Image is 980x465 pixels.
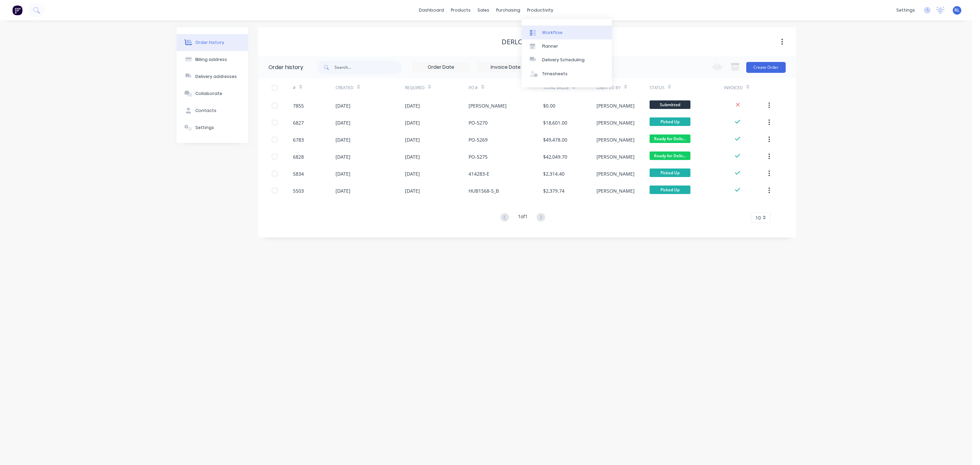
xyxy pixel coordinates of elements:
[542,71,568,77] div: Timesheets
[336,170,350,177] div: [DATE]
[650,169,690,177] span: Picked Up
[542,30,562,36] div: Workflow
[755,214,761,221] span: 10
[336,85,354,91] div: Created
[893,5,918,15] div: settings
[336,119,350,126] div: [DATE]
[650,117,690,126] span: Picked Up
[597,153,635,160] div: [PERSON_NAME]
[469,187,499,194] div: HUB1568-5_B
[650,134,690,143] span: Ready for Deliv...
[650,85,665,91] div: Status
[293,170,304,177] div: 5834
[336,153,350,160] div: [DATE]
[597,119,635,126] div: [PERSON_NAME]
[195,57,227,63] div: Billing address
[405,85,425,91] div: Required
[954,7,960,13] span: RL
[293,119,304,126] div: 6827
[195,74,237,80] div: Delivery addresses
[543,136,567,143] div: $49,478.00
[543,187,565,194] div: $2,379.74
[447,5,474,15] div: products
[405,102,420,109] div: [DATE]
[597,78,650,97] div: Created By
[469,78,543,97] div: PO #
[522,67,612,81] a: Timesheets
[293,78,336,97] div: #
[12,5,22,15] img: Factory
[293,153,304,160] div: 6828
[543,102,555,109] div: $0.00
[469,102,507,109] div: [PERSON_NAME]
[336,136,350,143] div: [DATE]
[405,78,469,97] div: Required
[405,136,420,143] div: [DATE]
[195,39,224,46] div: Order history
[177,34,248,51] button: Order history
[724,85,743,91] div: Invoiced
[543,153,567,160] div: $42,049.70
[412,62,470,73] input: Order Date
[477,62,534,73] input: Invoice Date
[334,61,402,74] input: Search...
[293,187,304,194] div: 5503
[543,170,565,177] div: $2,314.40
[405,119,420,126] div: [DATE]
[293,136,304,143] div: 6783
[650,78,724,97] div: Status
[195,125,214,131] div: Settings
[195,108,216,114] div: Contacts
[293,85,296,91] div: #
[543,119,567,126] div: $18,601.00
[268,63,303,71] div: Order history
[469,119,488,126] div: PO-5270
[336,187,350,194] div: [DATE]
[597,102,635,109] div: [PERSON_NAME]
[524,5,557,15] div: productivity
[405,187,420,194] div: [DATE]
[597,187,635,194] div: [PERSON_NAME]
[177,68,248,85] button: Delivery addresses
[597,136,635,143] div: [PERSON_NAME]
[522,26,612,39] a: Workflow
[542,57,585,63] div: Delivery Scheduling
[415,5,447,15] a: dashboard
[542,43,558,49] div: Planner
[493,5,524,15] div: purchasing
[746,62,786,73] button: Create Order
[177,85,248,102] button: Collaborate
[469,85,478,91] div: PO #
[177,102,248,119] button: Contacts
[518,213,528,223] div: 1 of 1
[650,100,690,109] span: Submitted
[293,102,304,109] div: 7855
[195,91,222,97] div: Collaborate
[650,186,690,194] span: Picked Up
[336,102,350,109] div: [DATE]
[724,78,767,97] div: Invoiced
[474,5,493,15] div: sales
[177,51,248,68] button: Billing address
[469,153,488,160] div: PO-5275
[469,136,488,143] div: PO-5269
[522,53,612,67] a: Delivery Scheduling
[522,39,612,53] a: Planner
[405,170,420,177] div: [DATE]
[177,119,248,136] button: Settings
[469,170,489,177] div: 414283-E
[650,151,690,160] span: Ready for Deliv...
[597,170,635,177] div: [PERSON_NAME]
[405,153,420,160] div: [DATE]
[502,38,553,46] div: Derlot Group
[336,78,405,97] div: Created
